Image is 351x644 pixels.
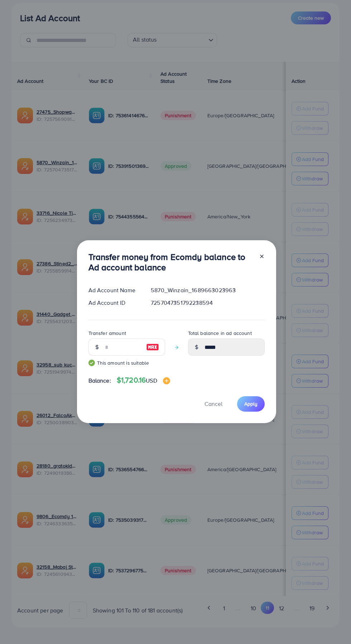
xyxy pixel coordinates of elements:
[163,377,170,384] img: image
[88,360,95,366] img: guide
[88,359,165,366] small: This amount is suitable
[88,330,126,337] label: Transfer amount
[88,252,253,273] h3: Transfer money from Ecomdy balance to Ad account balance
[196,396,231,412] button: Cancel
[146,343,159,351] img: image
[117,376,170,385] h4: $1,720.16
[88,377,111,385] span: Balance:
[205,400,222,408] span: Cancel
[237,396,265,412] button: Apply
[188,330,252,337] label: Total balance in ad account
[83,299,145,307] div: Ad Account ID
[244,400,258,407] span: Apply
[146,377,157,384] span: USD
[83,286,145,294] div: Ad Account Name
[145,299,270,307] div: 7257047351792238594
[145,286,270,294] div: 5870_Winzain_1689663023963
